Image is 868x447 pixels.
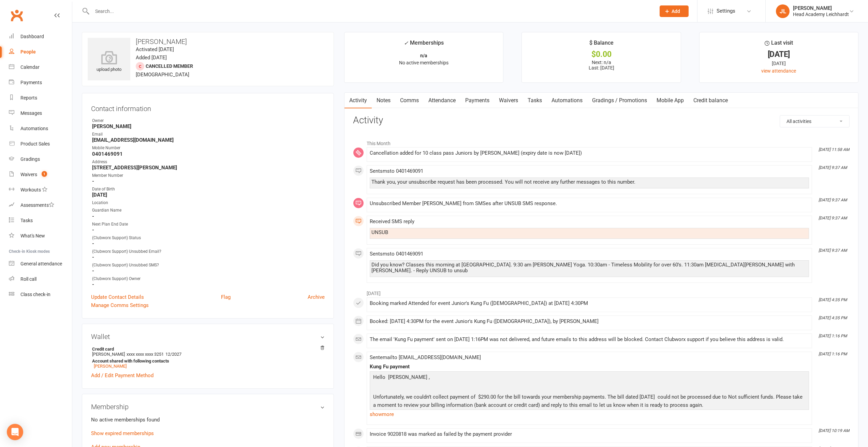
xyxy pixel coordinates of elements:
[92,186,325,192] div: Date of Birth
[819,428,849,433] i: [DATE] 10:19 AM
[42,171,47,177] span: 1
[9,106,72,121] a: Messages
[9,121,72,136] a: Automations
[88,51,130,73] div: upload photo
[819,147,849,152] i: [DATE] 11:58 AM
[689,93,733,108] a: Credit balance
[404,40,408,46] i: ✓
[94,364,127,369] a: [PERSON_NAME]
[528,60,674,71] p: Next: n/a Last: [DATE]
[136,55,167,61] time: Added [DATE]
[9,75,72,90] a: Payments
[9,60,72,75] a: Calendar
[90,6,651,16] input: Search...
[92,118,325,124] div: Owner
[308,293,325,301] a: Archive
[92,276,325,282] div: (Clubworx Support) Owner
[9,213,72,228] a: Tasks
[20,261,62,266] div: General attendance
[165,352,181,357] span: 12/2027
[92,221,325,228] div: Next Plan End Date
[587,93,652,108] a: Gradings / Promotions
[370,354,481,360] span: Sent email to [EMAIL_ADDRESS][DOMAIN_NAME]
[91,371,153,380] a: Add / Edit Payment Method
[395,93,424,108] a: Comms
[370,150,809,156] div: Cancellation added for 10 class pass Juniors by [PERSON_NAME] (expiry date is now [DATE])
[8,7,25,24] a: Clubworx
[221,293,231,301] a: Flag
[92,178,325,184] strong: -
[9,152,72,167] a: Gradings
[136,72,189,78] span: [DEMOGRAPHIC_DATA]
[793,5,849,11] div: [PERSON_NAME]
[9,198,72,213] a: Assessments
[370,300,809,306] div: Booking marked Attended for event Junior's Kung Fu ([DEMOGRAPHIC_DATA]) at [DATE] 4:30PM
[370,431,809,437] div: Invoice 9020818 was marked as failed by the payment provider
[819,334,847,338] i: [DATE] 1:16 PM
[88,38,328,45] h3: [PERSON_NAME]
[819,315,847,320] i: [DATE] 4:35 PM
[91,430,154,436] a: Show expired memberships
[20,156,40,162] div: Gradings
[20,80,42,85] div: Payments
[92,200,325,206] div: Location
[9,256,72,272] a: General attendance kiosk mode
[92,192,325,198] strong: [DATE]
[127,352,164,357] span: xxxx xxxx xxxx 3251
[404,38,444,51] div: Memberships
[146,63,193,69] span: Cancelled member
[420,53,427,58] strong: n/a
[20,64,40,70] div: Calendar
[706,60,852,67] div: [DATE]
[460,93,494,108] a: Payments
[9,29,72,44] a: Dashboard
[20,172,37,177] div: Waivers
[92,123,325,129] strong: [PERSON_NAME]
[91,345,325,370] li: [PERSON_NAME]
[20,276,36,282] div: Roll call
[819,352,847,356] i: [DATE] 1:16 PM
[92,227,325,233] strong: -
[371,179,807,185] div: Thank you, your unsubscribe request has been processed. You will not receive any further messages...
[761,68,796,74] a: view attendance
[92,151,325,157] strong: 0401469091
[344,93,372,108] a: Activity
[399,60,448,65] span: No active memberships
[92,248,325,255] div: (Clubworx Support) Unsubbed Email?
[370,168,423,174] span: Sent sms to 0401469091
[92,145,325,151] div: Mobile Number
[136,46,174,52] time: Activated [DATE]
[819,248,847,253] i: [DATE] 9:37 AM
[370,364,809,370] div: Kung Fu payment
[589,38,614,51] div: $ Balance
[9,90,72,106] a: Reports
[7,424,23,440] div: Open Intercom Messenger
[20,49,36,55] div: People
[92,213,325,219] strong: -
[9,167,72,182] a: Waivers 1
[494,93,523,108] a: Waivers
[92,165,325,171] strong: [STREET_ADDRESS][PERSON_NAME]
[92,172,325,179] div: Member Number
[92,358,321,364] strong: Account shared with following contacts
[717,3,735,19] span: Settings
[92,241,325,247] strong: -
[370,319,809,324] div: Booked: [DATE] 4:30PM for the event Junior's Kung Fu ([DEMOGRAPHIC_DATA]), by [PERSON_NAME]
[370,219,809,225] div: Received SMS reply
[20,110,42,116] div: Messages
[20,34,44,39] div: Dashboard
[523,93,547,108] a: Tasks
[370,337,809,342] div: The email 'Kung Fu payment' sent on [DATE] 1:16PM was not delivered, and future emails to this ad...
[92,131,325,138] div: Email
[20,95,37,101] div: Reports
[92,254,325,260] strong: -
[371,373,807,383] p: Hello [PERSON_NAME] ,
[20,126,48,131] div: Automations
[776,4,790,18] div: JL
[371,230,807,235] div: UNSUB
[20,233,45,238] div: What's New
[528,51,674,58] div: $0.00
[91,301,149,309] a: Manage Comms Settings
[9,287,72,302] a: Class kiosk mode
[372,93,395,108] a: Notes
